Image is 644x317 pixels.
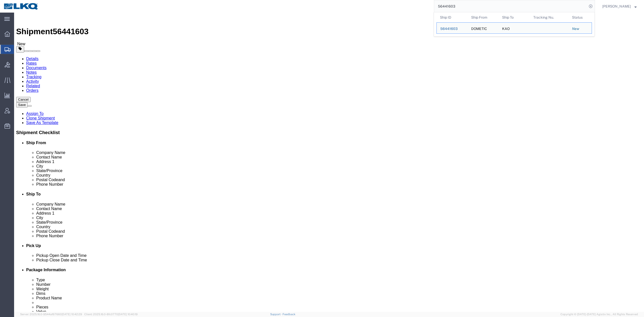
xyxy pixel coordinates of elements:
table: Search Results [436,12,594,36]
th: Ship ID [436,12,468,22]
span: [DATE] 10:40:19 [118,313,138,316]
span: 56441603 [440,27,458,31]
a: Support [270,313,283,316]
div: 56441603 [440,26,464,31]
iframe: FS Legacy Container [14,13,644,312]
span: [DATE] 10:42:29 [62,313,82,316]
div: KAO [502,23,510,33]
span: Copyright © [DATE]-[DATE] Agistix Inc., All Rights Reserved [560,312,638,316]
span: Matt Harvey [602,4,631,9]
div: DOMETIC [471,23,487,33]
img: logo [4,3,39,10]
span: Client: 2025.16.0-8fc0770 [84,313,138,316]
input: Search for shipment number, reference number [434,0,587,12]
th: Status [569,12,592,22]
span: Server: 2025.16.0-9544af67660 [20,313,82,316]
th: Ship From [468,12,499,22]
a: Feedback [283,313,295,316]
div: New [572,26,588,31]
button: [PERSON_NAME] [602,3,637,9]
th: Ship To [499,12,530,22]
th: Tracking Nu. [530,12,569,22]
